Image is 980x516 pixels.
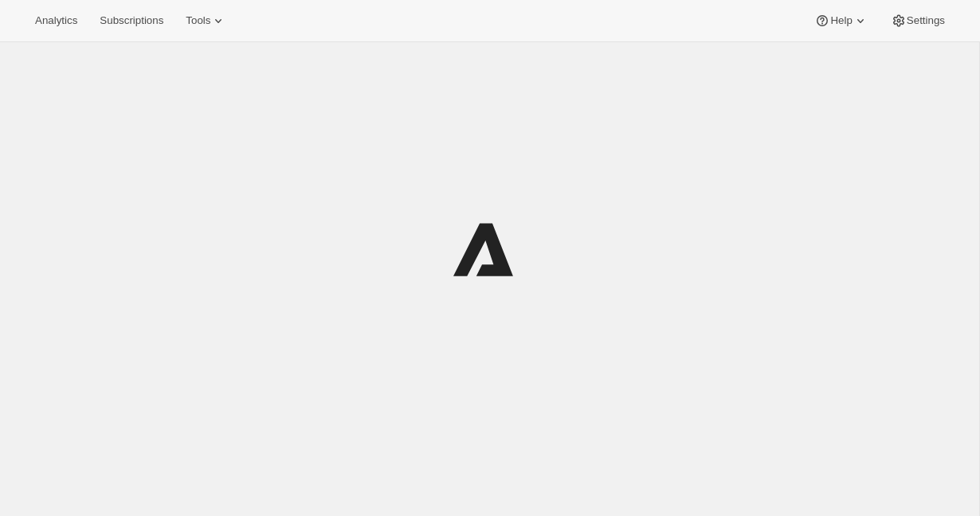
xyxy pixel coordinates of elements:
button: Settings [881,10,955,32]
button: Analytics [25,10,87,32]
span: Settings [907,14,945,27]
span: Tools [186,14,210,27]
button: Subscriptions [90,10,173,32]
span: Help [830,14,852,27]
span: Analytics [35,14,77,27]
button: Tools [176,10,236,32]
button: Help [805,10,877,32]
span: Subscriptions [100,14,163,27]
